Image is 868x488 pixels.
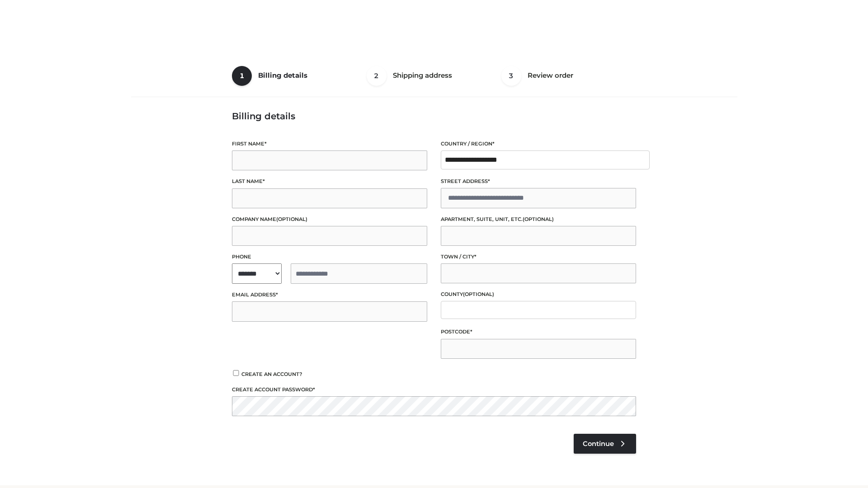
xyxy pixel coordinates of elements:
span: 1 [232,66,252,86]
span: (optional) [523,216,554,222]
span: Shipping address [393,71,452,80]
label: Town / City [441,253,636,261]
input: Create an account? [232,370,240,376]
label: Last name [232,177,427,186]
label: Company name [232,215,427,224]
span: (optional) [276,216,307,222]
span: Review order [528,71,573,80]
label: Postcode [441,328,636,336]
label: First name [232,140,427,148]
label: Country / Region [441,140,636,148]
span: (optional) [463,291,494,297]
label: Apartment, suite, unit, etc. [441,215,636,224]
span: Billing details [258,71,307,80]
label: Street address [441,177,636,186]
label: Phone [232,253,427,261]
label: Email address [232,291,427,299]
h3: Billing details [232,111,636,122]
span: Create an account? [241,371,302,377]
span: 3 [501,66,521,86]
label: County [441,290,636,299]
span: Continue [583,440,614,448]
a: Continue [574,434,636,454]
span: 2 [367,66,387,86]
label: Create account password [232,385,636,394]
